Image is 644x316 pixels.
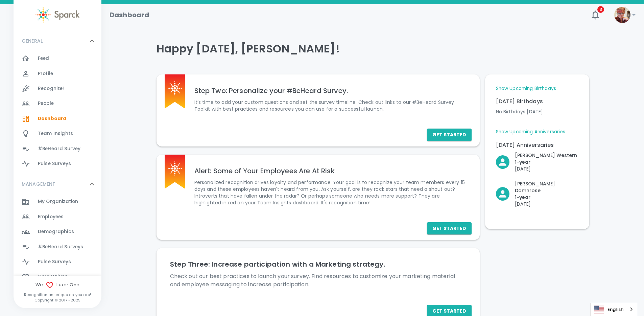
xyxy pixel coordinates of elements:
[170,272,466,289] p: Check out our best practices to launch your survey. Find resources to customize your marketing ma...
[38,55,49,62] span: Feed
[38,198,78,205] span: My Organization
[22,38,43,44] p: GENERAL
[14,126,101,141] a: Team Insights
[38,244,83,250] span: #BeHeard Surveys
[38,85,64,92] span: Recognize!
[38,160,71,167] span: Pulse Surveys
[38,100,54,107] span: People
[38,70,53,77] span: Profile
[38,130,73,137] span: Team Insights
[515,165,577,172] p: [DATE]
[38,273,68,280] span: Core Values
[515,152,577,159] p: [PERSON_NAME] Western
[14,156,101,171] a: Pulse Surveys
[515,159,577,165] p: 1- year
[14,81,101,96] a: Recognize!
[38,258,71,265] span: Pulse Surveys
[597,6,604,13] span: 3
[14,51,101,174] div: GENERAL
[170,259,466,270] h6: Step Three: Increase participation with a Marketing strategy.
[38,228,74,235] span: Demographics
[427,222,472,235] button: Get Started
[496,152,577,172] button: Click to Recognize!
[14,96,101,111] a: People
[38,145,80,152] span: #BeHeard Survey
[14,194,101,209] a: My Organization
[496,85,556,92] a: Show Upcoming Birthdays
[614,7,630,23] img: Picture of Alex
[14,224,101,239] a: Demographics
[110,9,149,20] h1: Dashboard
[14,174,101,194] div: MANAGEMENT
[496,108,578,115] p: No Birthdays [DATE]
[157,42,589,55] h4: Happy [DATE], [PERSON_NAME]!
[515,180,578,194] p: [PERSON_NAME] Damnrose
[35,7,79,23] img: Sparck logo
[14,66,101,81] a: Profile
[491,175,578,207] div: Click to Recognize!
[14,292,101,297] p: Recognition as unique as you are!
[168,81,182,95] img: Sparck logo
[590,303,637,316] aside: Language selected: English
[496,180,578,207] button: Click to Recognize!
[515,201,578,207] p: [DATE]
[168,161,182,176] img: Sparck logo
[491,146,577,172] div: Click to Recognize!
[22,181,56,187] p: MANAGEMENT
[194,99,466,112] p: It’s time to add your custom questions and set the survey timeline. Check out links to our #BeHea...
[14,297,101,303] p: Copyright © 2017 - 2025
[38,213,64,220] span: Employees
[496,141,578,149] p: [DATE] Anniversaries
[14,141,101,156] a: #BeHeard Survey
[14,209,101,224] a: Employees
[14,281,101,289] span: We Luxer One
[590,303,637,316] div: Language
[496,129,566,135] a: Show Upcoming Anniversaries
[515,194,578,201] p: 1- year
[38,115,66,122] span: Dashboard
[14,240,101,254] a: #BeHeard Surveys
[591,303,637,316] a: English
[14,51,101,66] a: Feed
[427,129,472,141] button: Get Started
[194,179,466,206] p: Personalized recognition drives loyalty and performance. Your goal is to recognize your team memb...
[496,97,578,106] p: [DATE] Birthdays
[587,7,603,23] button: 3
[14,31,101,51] div: GENERAL
[14,7,101,23] a: Sparck logo
[14,269,101,284] a: Core Values
[194,165,466,176] h6: Alert: Some of Your Employees Are At Risk
[194,85,466,96] h6: Step Two: Personalize your #BeHeard Survey.
[14,111,101,126] a: Dashboard
[14,254,101,269] a: Pulse Surveys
